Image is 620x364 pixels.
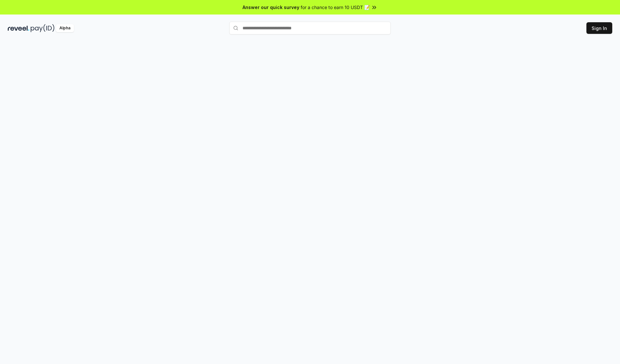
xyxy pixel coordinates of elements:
span: Answer our quick survey [243,4,299,11]
div: Alpha [56,24,74,32]
button: Sign In [586,22,612,34]
img: pay_id [31,24,55,32]
img: reveel_dark [8,24,29,32]
span: for a chance to earn 10 USDT 📝 [301,4,370,11]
